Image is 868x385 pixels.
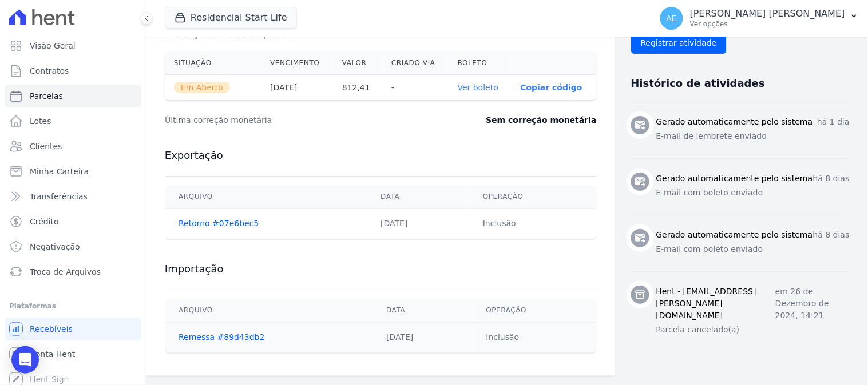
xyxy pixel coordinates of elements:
span: Crédito [30,216,59,227]
input: Registrar atividade [631,32,727,54]
span: AE [667,14,677,22]
div: Plataformas [9,299,137,313]
p: E-mail com boleto enviado [656,243,850,255]
a: Minha Carteira [5,160,141,183]
a: Transferências [5,185,141,208]
span: Parcelas [30,90,63,102]
a: Troca de Arquivos [5,260,141,283]
dd: Sem correção monetária [486,114,596,126]
th: Situação [165,51,261,75]
a: Crédito [5,210,141,233]
td: [DATE] [372,323,472,353]
p: há 8 dias [813,173,850,185]
p: E-mail de lembrete enviado [656,130,850,142]
span: Transferências [30,191,88,202]
span: Contratos [30,65,69,77]
th: Operação [469,186,597,209]
p: [PERSON_NAME] [PERSON_NAME] [690,8,845,19]
th: 812,41 [333,75,382,101]
th: Data [367,186,469,209]
span: Negativação [30,241,80,252]
h3: Hent - [EMAIL_ADDRESS][PERSON_NAME][DOMAIN_NAME] [656,286,776,322]
a: Clientes [5,135,141,158]
dt: Última correção monetária [165,114,420,126]
button: Copiar código [521,83,582,92]
span: Visão Geral [30,40,76,51]
h3: Histórico de atividades [631,77,765,90]
span: Clientes [30,141,62,152]
button: Residencial Start Life [165,7,297,29]
th: [DATE] [261,75,333,101]
td: [DATE] [367,209,469,239]
p: Ver opções [690,19,845,29]
span: Minha Carteira [30,166,89,177]
a: Retorno #07e6bec5 [179,219,259,228]
a: Lotes [5,110,141,133]
span: Lotes [30,115,51,127]
a: Remessa #89d43db2 [179,333,265,342]
th: Boleto [449,51,512,75]
span: Troca de Arquivos [30,266,101,278]
th: Vencimento [261,51,333,75]
a: Visão Geral [5,34,141,57]
th: Valor [333,51,382,75]
td: Inclusão [469,209,597,239]
span: Conta Hent [30,348,75,360]
a: Negativação [5,235,141,258]
th: Operação [473,299,597,323]
td: Inclusão [473,323,597,353]
span: Recebíveis [30,323,73,335]
th: Arquivo [165,186,367,209]
h3: Exportação [165,149,597,162]
div: Open Intercom Messenger [11,346,39,374]
h3: Gerado automaticamente pelo sistema [656,229,813,241]
span: Em Aberto [174,82,230,93]
p: há 8 dias [813,229,850,241]
button: AE [PERSON_NAME] [PERSON_NAME] Ver opções [651,2,868,34]
a: Recebíveis [5,318,141,340]
a: Ver boleto [458,83,498,92]
p: há 1 dia [817,116,850,128]
a: Parcelas [5,85,141,107]
th: Data [372,299,472,323]
th: Arquivo [165,299,372,323]
h3: Gerado automaticamente pelo sistema [656,116,813,128]
th: - [382,75,449,101]
p: Parcela cancelado(a) [656,324,850,336]
h3: Gerado automaticamente pelo sistema [656,173,813,185]
a: Conta Hent [5,343,141,366]
p: em 26 de Dezembro de 2024, 14:21 [775,286,850,322]
th: Criado via [382,51,449,75]
p: E-mail com boleto enviado [656,187,850,199]
a: Contratos [5,59,141,82]
h3: Importação [165,262,597,276]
